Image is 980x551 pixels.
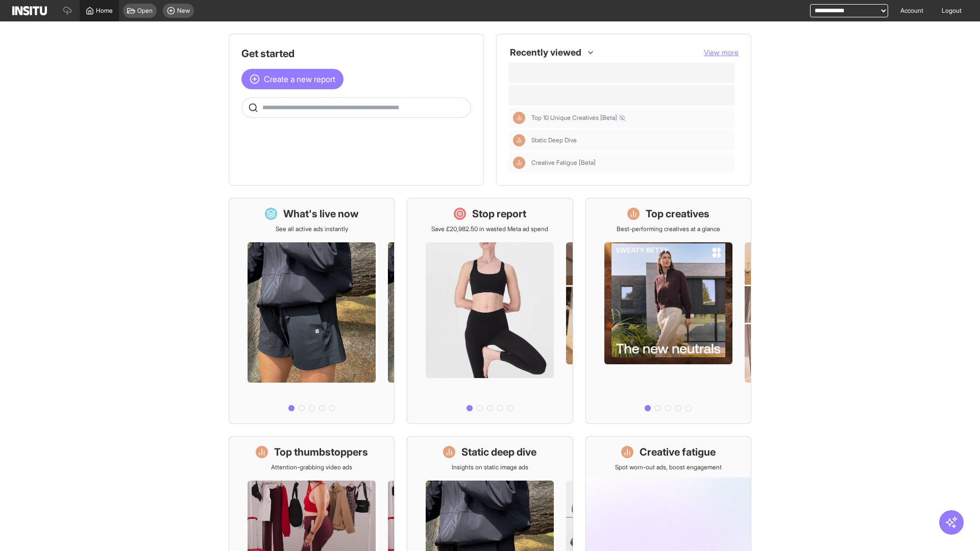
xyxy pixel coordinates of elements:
[646,207,709,221] h1: Top creatives
[241,46,471,61] h1: Get started
[407,198,573,424] a: Stop reportSave £20,982.50 in wasted Meta ad spend
[461,445,536,459] h1: Static deep dive
[229,198,395,424] a: What's live nowSee all active ads instantly
[513,112,525,124] div: Insights
[276,225,348,233] p: See all active ads instantly
[177,7,190,15] span: New
[12,6,47,15] img: Logo
[271,463,352,471] p: Attention-grabbing video ads
[531,159,596,167] span: Creative Fatigue [Beta]
[531,114,730,122] span: Top 10 Unique Creatives [Beta]
[283,207,359,221] h1: What's live now
[431,225,548,233] p: Save £20,982.50 in wasted Meta ad spend
[264,73,335,85] span: Create a new report
[585,198,751,424] a: Top creativesBest-performing creatives at a glance
[513,157,525,169] div: Insights
[531,136,577,144] span: Static Deep Dive
[513,134,525,146] div: Insights
[137,7,153,15] span: Open
[452,463,528,471] p: Insights on static image ads
[96,7,113,15] span: Home
[531,114,625,122] span: Top 10 Unique Creatives [Beta]
[531,136,730,144] span: Static Deep Dive
[531,159,730,167] span: Creative Fatigue [Beta]
[274,445,368,459] h1: Top thumbstoppers
[472,207,526,221] h1: Stop report
[241,69,344,89] button: Create a new report
[704,47,739,58] button: View more
[704,48,739,57] span: View more
[617,225,720,233] p: Best-performing creatives at a glance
